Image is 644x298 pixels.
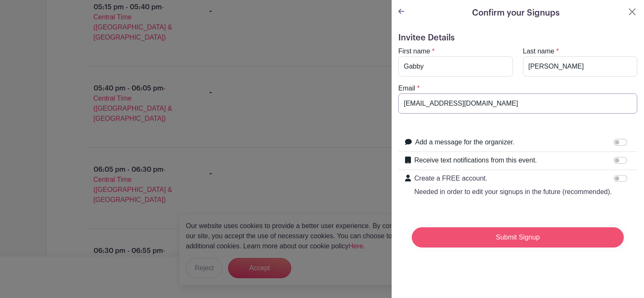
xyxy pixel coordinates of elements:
p: Needed in order to edit your signups in the future (recommended). [414,187,612,197]
label: Receive text notifications from this event. [414,155,537,165]
input: Submit Signup [412,227,624,247]
p: Create a FREE account. [414,173,612,184]
label: Add a message for the organizer. [415,137,515,147]
label: Last name [523,46,555,56]
h5: Invitee Details [398,33,637,43]
label: Email [398,83,415,93]
label: First name [398,46,430,56]
button: Close [627,7,637,17]
h5: Confirm your Signups [472,7,560,19]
